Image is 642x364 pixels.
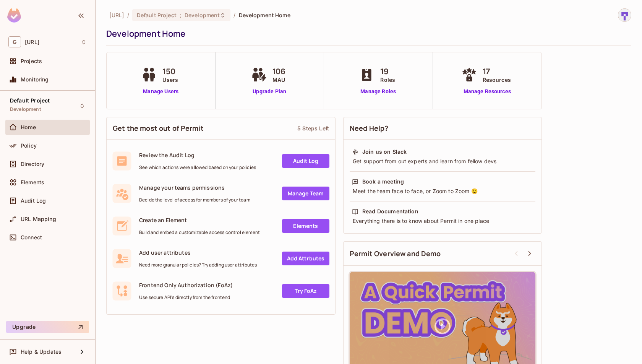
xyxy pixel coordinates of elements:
span: Policy [21,143,37,149]
span: the active workspace [109,11,124,19]
span: Development [185,11,220,19]
span: Default Project [10,97,50,104]
div: Everything there is to know about Permit in one place [352,217,533,225]
span: Need Help? [350,123,389,133]
a: Upgrade Plan [250,88,289,96]
img: SReyMgAAAABJRU5ErkJggg== [7,8,21,23]
span: Decide the level of access for members of your team [139,197,250,203]
span: Build and embed a customizable access control element [139,229,260,236]
span: Connect [21,234,42,240]
a: Manage Users [139,88,182,96]
span: Audit Log [21,198,46,204]
span: 150 [162,66,178,77]
span: Help & Updates [21,349,62,355]
span: : [179,12,182,18]
span: Development Home [239,11,290,19]
span: See which actions were allowed based on your policies [139,164,256,171]
span: Roles [380,76,395,84]
span: URL Mapping [21,216,56,222]
span: Use secure API's directly from the frontend [139,294,233,301]
div: 5 Steps Left [297,125,329,132]
a: Elements [282,219,329,233]
a: Add Attrbutes [282,252,329,265]
span: Resources [483,76,511,84]
a: Manage Resources [460,88,515,96]
span: 106 [272,66,285,77]
div: Development Home [106,28,627,39]
span: Need more granular policies? Try adding user attributes [139,262,257,268]
span: Frontend Only Authorization (FoAz) [139,281,233,289]
div: Meet the team face to face, or Zoom to Zoom 😉 [352,187,533,195]
div: Book a meeting [362,178,404,185]
span: 17 [483,66,511,77]
div: Get support from out experts and learn from fellow devs [352,158,533,165]
span: Elements [21,179,44,185]
span: Default Project [137,11,177,19]
a: Manage Roles [357,88,399,96]
span: Manage your teams permissions [139,184,250,191]
span: Workspace: genworx.ai [25,39,39,45]
li: / [233,11,235,19]
span: Add user attributes [139,249,257,256]
span: Home [21,124,36,130]
span: Monitoring [21,76,49,83]
span: Development [10,106,41,112]
div: Read Documentation [362,208,418,215]
span: Projects [21,58,42,64]
button: Upgrade [6,321,89,333]
span: Users [162,76,178,84]
div: Join us on Slack [362,148,407,156]
a: Try FoAz [282,284,329,298]
span: Directory [21,161,44,167]
a: Audit Log [282,154,329,168]
li: / [127,11,129,19]
span: MAU [272,76,285,84]
a: Manage Team [282,187,329,200]
span: Get the most out of Permit [113,123,204,133]
img: sharmila@genworx.ai [618,9,631,21]
span: Review the Audit Log [139,151,256,159]
span: 19 [380,66,395,77]
span: Permit Overview and Demo [350,249,441,258]
span: G [8,36,21,47]
span: Create an Element [139,216,260,224]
